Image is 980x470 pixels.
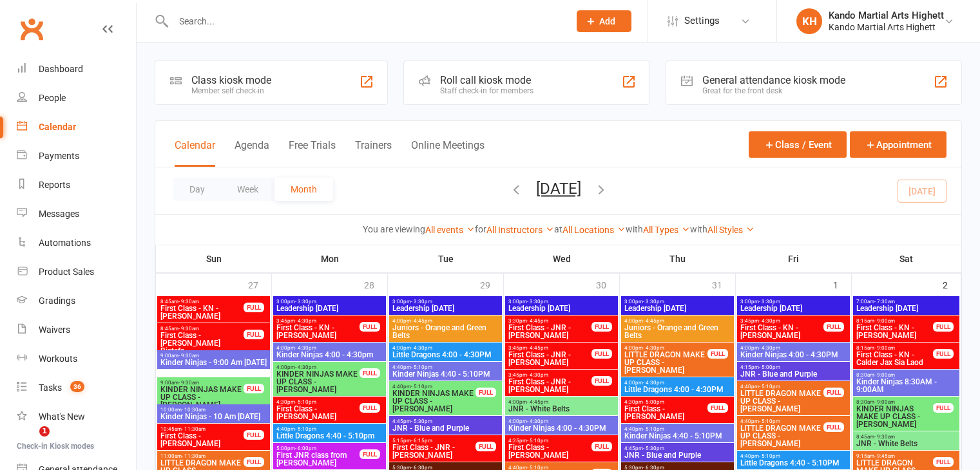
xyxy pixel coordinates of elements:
[160,453,244,459] span: 11:00am
[272,245,388,272] th: Mon
[577,10,631,32] button: Add
[392,351,499,359] span: Little Dragons 4:00 - 4:30PM
[527,399,548,405] span: - 4:45pm
[829,21,944,33] div: Kando Martial Arts Highett
[527,372,548,378] span: - 4:30pm
[17,113,136,142] a: Calendar
[425,225,475,235] a: All events
[411,384,432,390] span: - 5:10pm
[690,224,707,234] strong: with
[707,349,728,359] div: FULL
[856,305,957,312] span: Leadership [DATE]
[411,364,432,370] span: - 5:10pm
[591,376,612,386] div: FULL
[856,345,934,351] span: 8:15am
[392,318,499,324] span: 4:00pm
[244,303,264,312] div: FULL
[39,180,70,190] div: Reports
[476,388,496,397] div: FULL
[933,349,954,359] div: FULL
[476,442,496,451] div: FULL
[508,372,592,378] span: 3:45pm
[508,418,615,424] span: 4:00pm
[411,318,432,324] span: - 4:45pm
[17,373,136,402] a: Tasks 36
[850,131,946,158] button: Appointment
[244,430,264,440] div: FULL
[392,345,499,351] span: 4:00pm
[17,402,136,431] a: What's New
[740,418,824,424] span: 4:40pm
[276,299,383,305] span: 3:00pm
[712,274,735,295] div: 31
[740,364,847,370] span: 4:15pm
[244,330,264,339] div: FULL
[392,384,476,390] span: 4:40pm
[624,380,731,386] span: 4:00pm
[943,274,961,295] div: 2
[527,418,548,424] span: - 4:30pm
[527,299,548,305] span: - 3:30pm
[392,390,476,413] span: KINDER NINJAS MAKE UP CLASS - [PERSON_NAME]
[740,318,824,324] span: 3:45pm
[707,225,754,235] a: All Styles
[295,446,316,451] span: - 6:00pm
[624,345,708,351] span: 4:00pm
[759,299,780,305] span: - 3:30pm
[160,326,244,332] span: 8:45am
[17,200,136,229] a: Messages
[160,426,244,432] span: 10:45am
[684,6,720,35] span: Settings
[643,380,664,386] span: - 4:30pm
[221,178,274,201] button: Week
[856,372,957,378] span: 8:30am
[388,245,504,272] th: Tue
[182,407,206,413] span: - 10:30am
[823,322,844,332] div: FULL
[620,245,736,272] th: Thu
[411,299,432,305] span: - 3:30pm
[440,86,533,95] div: Staff check-in for members
[759,384,780,390] span: - 5:10pm
[39,238,91,248] div: Automations
[643,299,664,305] span: - 3:30pm
[626,224,643,234] strong: with
[39,151,79,161] div: Payments
[624,432,731,440] span: Kinder Ninjas 4:40 - 5:10PM
[392,438,476,444] span: 5:15pm
[933,403,954,413] div: FULL
[276,399,360,405] span: 4:30pm
[856,434,957,440] span: 8:45am
[160,299,244,305] span: 8:45am
[759,418,780,424] span: - 5:10pm
[508,305,615,312] span: Leadership [DATE]
[702,86,845,95] div: Great for the front desk
[17,55,136,84] a: Dashboard
[486,225,554,235] a: All Instructors
[13,426,44,457] iframe: Intercom live chat
[156,245,272,272] th: Sun
[276,432,383,440] span: Little Dragons 4:40 - 5:10pm
[39,353,77,364] div: Workouts
[178,353,199,359] span: - 9:30am
[363,224,425,234] strong: You are viewing
[508,378,592,393] span: First Class - JNR - [PERSON_NAME]
[17,315,136,344] a: Waivers
[508,438,592,444] span: 4:25pm
[17,229,136,258] a: Automations
[39,382,62,393] div: Tasks
[191,74,271,86] div: Class kiosk mode
[624,446,731,451] span: 4:45pm
[39,209,79,219] div: Messages
[244,457,264,467] div: FULL
[796,8,822,34] div: KH
[740,370,847,378] span: JNR - Blue and Purple
[276,324,360,339] span: First Class - KN - [PERSON_NAME]
[874,299,895,305] span: - 7:30am
[160,432,244,447] span: First Class - [PERSON_NAME]
[295,364,316,370] span: - 4:30pm
[364,274,387,295] div: 28
[392,305,499,312] span: Leadership [DATE]
[17,258,136,287] a: Product Sales
[276,370,360,393] span: KINDER NINJAS MAKE UP CLASS - [PERSON_NAME]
